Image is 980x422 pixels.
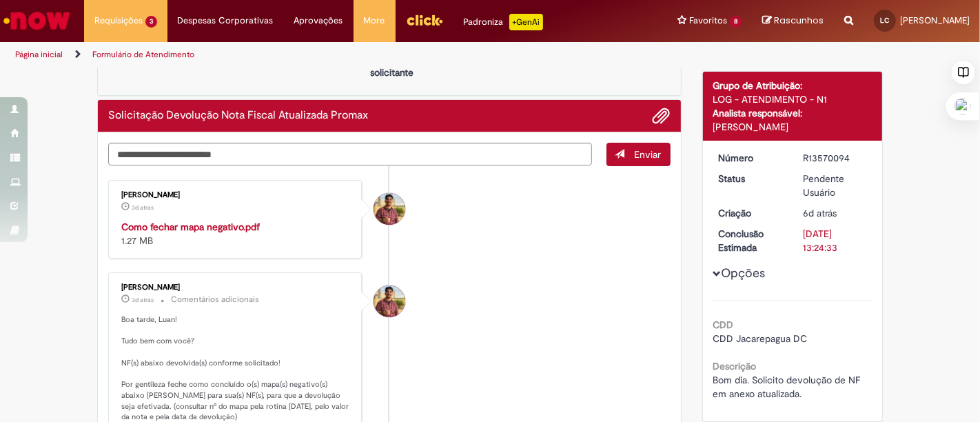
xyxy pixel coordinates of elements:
span: 8 [730,16,742,28]
textarea: Digite sua mensagem aqui... [108,143,592,165]
span: Requisições [94,14,143,28]
ul: Trilhas de página [10,42,643,68]
dt: Número [708,151,793,165]
div: 26/09/2025 11:24:29 [803,206,867,220]
div: Padroniza [464,14,543,30]
button: Enviar [606,143,671,166]
span: 3d atrás [132,203,154,212]
a: Como fechar mapa negativo.pdf [121,221,260,233]
time: 29/09/2025 13:46:19 [132,203,154,212]
span: Rascunhos [774,14,824,27]
div: Grupo de Atribuição: [713,79,872,92]
dt: Status [708,172,793,185]
p: +GenAi [509,14,543,30]
div: LOG - ATENDIMENTO - N1 [713,92,872,106]
span: Despesas Corporativas [178,14,274,28]
span: Bom dia. Solicito devolução de NF em anexo atualizada. [713,374,864,400]
div: Analista responsável: [713,106,872,120]
time: 29/09/2025 13:46:07 [132,296,154,304]
time: 26/09/2025 11:24:29 [803,207,837,219]
h2: Solicitação Devolução Nota Fiscal Atualizada Promax Histórico de tíquete [108,110,368,122]
img: click_logo_yellow_360x200.png [406,10,443,30]
span: 3 [145,16,157,28]
button: Adicionar anexos [653,107,671,125]
div: Pendente Usuário [803,172,867,199]
a: Formulário de Atendimento [92,49,194,60]
a: Rascunhos [762,14,824,28]
span: 6d atrás [803,207,837,219]
div: R13570094 [803,151,867,165]
span: CDD Jacarepagua DC [713,332,808,345]
dt: Conclusão Estimada [708,227,793,254]
span: More [364,14,385,28]
span: 3d atrás [132,296,154,304]
small: Comentários adicionais [171,294,259,305]
div: [PERSON_NAME] [121,191,351,199]
span: [PERSON_NAME] [900,14,970,26]
div: [PERSON_NAME] [713,120,872,134]
span: Enviar [635,148,662,161]
span: LC [881,16,890,25]
div: [DATE] 13:24:33 [803,227,867,254]
b: Descrição [713,360,757,372]
span: Aprovações [294,14,343,28]
span: Favoritos [689,14,727,28]
div: Vitor Jeremias Da Silva [374,193,405,225]
b: CDD [713,319,734,331]
div: [PERSON_NAME] [121,283,351,292]
div: 1.27 MB [121,220,351,248]
dt: Criação [708,206,793,220]
img: ServiceNow [1,7,72,34]
a: Página inicial [15,49,63,60]
div: Vitor Jeremias Da Silva [374,285,405,317]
